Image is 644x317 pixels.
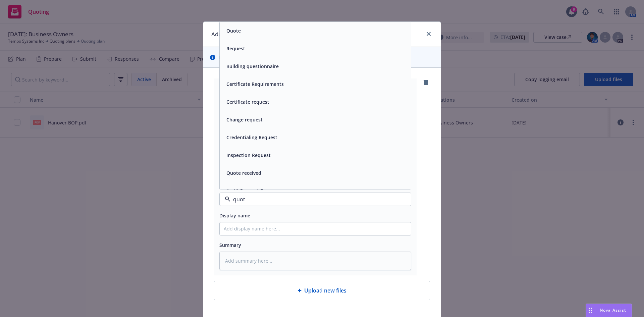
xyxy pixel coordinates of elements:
[600,307,626,313] span: Nova Assist
[226,81,284,88] button: Certificate Requirements
[219,212,250,219] span: Display name
[422,78,430,87] a: remove
[226,116,263,123] button: Change request
[226,152,271,159] button: Inspection Request
[226,63,279,70] button: Building questionnaire
[220,222,411,235] input: Add display name here...
[425,30,433,38] a: close
[226,187,272,194] button: Audit Request Form
[226,27,241,34] button: Quote
[230,195,397,203] input: Filter by keyword
[226,134,277,141] button: Credentialing Request
[214,281,430,300] div: Upload new files
[304,286,346,295] span: Upload new files
[211,30,234,39] h1: Add files
[586,304,632,317] button: Nova Assist
[226,169,261,176] button: Quote received
[226,98,269,105] button: Certificate request
[219,242,241,248] span: Summary
[226,45,245,52] button: Request
[586,304,594,317] div: Drag to move
[218,54,376,61] span: The uploaded files will be associated with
